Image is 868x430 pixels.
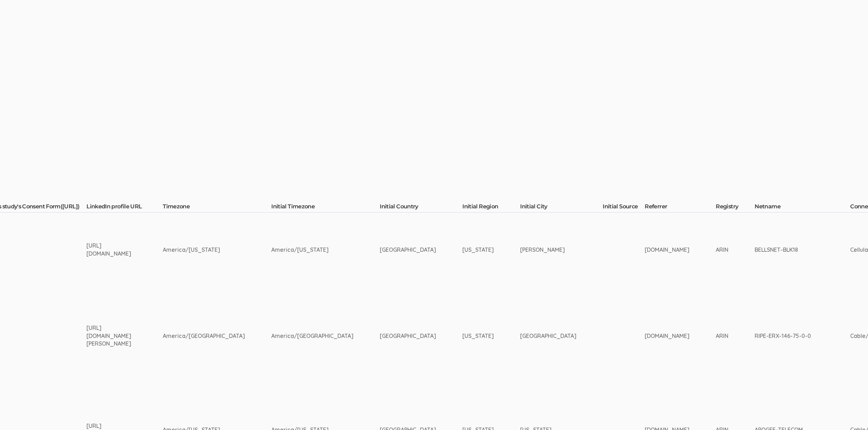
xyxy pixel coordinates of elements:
td: America/[GEOGRAPHIC_DATA] [163,287,271,385]
th: Initial Source [603,203,645,213]
td: [US_STATE] [462,213,520,287]
th: Initial City [520,203,603,213]
td: America/[US_STATE] [271,213,380,287]
th: Referrer [645,203,716,213]
td: [GEOGRAPHIC_DATA] [380,213,462,287]
td: [GEOGRAPHIC_DATA] [380,287,462,385]
td: BELLSNET-BLK18 [755,213,850,287]
th: LinkedIn profile URL [86,203,163,213]
td: [DOMAIN_NAME] [645,213,716,287]
td: [US_STATE] [462,287,520,385]
td: America/[US_STATE] [163,213,271,287]
td: [PERSON_NAME] [520,213,603,287]
iframe: Chat Widget [833,396,868,430]
td: America/[GEOGRAPHIC_DATA] [271,287,380,385]
div: [URL][DOMAIN_NAME] [86,242,136,258]
td: [GEOGRAPHIC_DATA] [520,287,603,385]
td: ARIN [716,213,755,287]
th: Initial Timezone [271,203,380,213]
th: Timezone [163,203,271,213]
th: Registry [716,203,755,213]
th: Initial Region [462,203,520,213]
th: Netname [755,203,850,213]
td: [DOMAIN_NAME] [645,287,716,385]
td: ARIN [716,287,755,385]
td: RIPE-ERX-146-75-0-0 [755,287,850,385]
div: [URL][DOMAIN_NAME][PERSON_NAME] [86,324,136,348]
th: Initial Country [380,203,462,213]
